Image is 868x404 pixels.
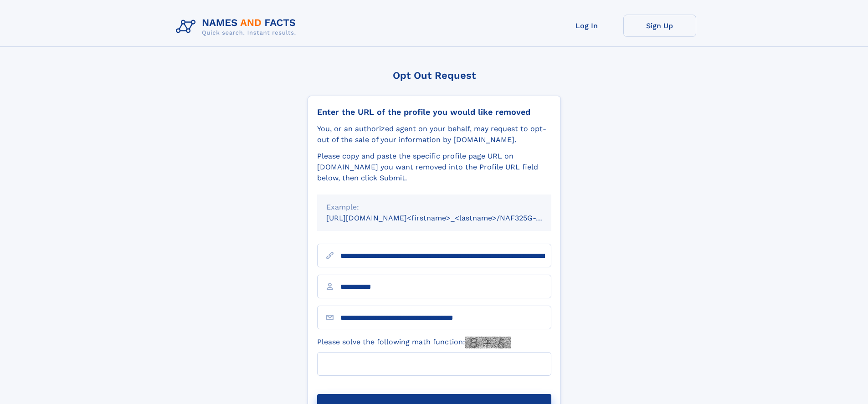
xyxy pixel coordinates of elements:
[326,202,542,213] div: Example:
[623,15,696,37] a: Sign Up
[326,214,569,222] small: [URL][DOMAIN_NAME]<firstname>_<lastname>/NAF325G-xxxxxxxx
[172,15,303,39] img: Logo Names and Facts
[550,15,623,37] a: Log In
[317,107,551,117] div: Enter the URL of the profile you would like removed
[317,123,551,145] div: You, or an authorized agent on your behalf, may request to opt-out of the sale of your informatio...
[317,151,551,184] div: Please copy and paste the specific profile page URL on [DOMAIN_NAME] you want removed into the Pr...
[317,337,511,348] label: Please solve the following math function:
[308,70,561,81] div: Opt Out Request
